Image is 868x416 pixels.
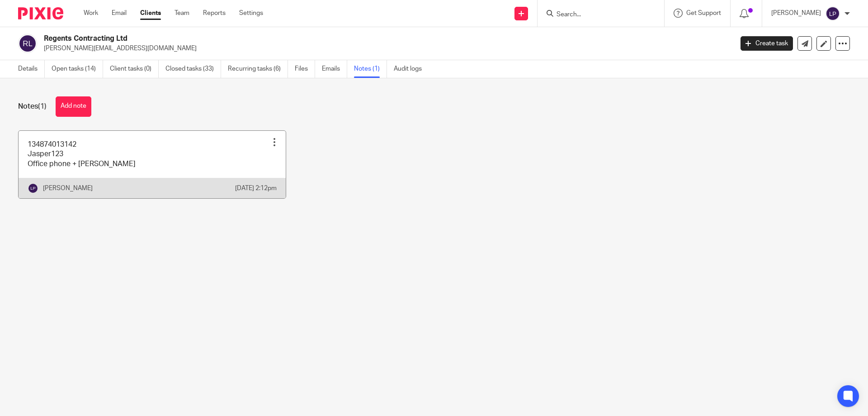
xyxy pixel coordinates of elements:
input: Search [556,11,637,19]
button: Add note [56,96,91,117]
h1: Notes [18,102,47,111]
p: [PERSON_NAME] [43,184,93,193]
h2: Regents Contracting Ltd [44,34,590,43]
p: [DATE] 2:12pm [235,184,277,193]
p: [PERSON_NAME][EMAIL_ADDRESS][DOMAIN_NAME] [44,44,727,53]
a: Closed tasks (33) [165,60,221,78]
a: Details [18,60,45,78]
span: (1) [38,103,47,110]
a: Emails [322,60,347,78]
img: svg%3E [18,34,37,53]
a: Clients [140,9,161,18]
a: Work [84,9,98,18]
a: Recurring tasks (6) [228,60,288,78]
span: Get Support [686,10,721,16]
img: svg%3E [826,6,840,21]
img: Pixie [18,7,63,19]
a: Team [175,9,189,18]
a: Reports [203,9,226,18]
img: svg%3E [28,183,38,194]
a: Settings [239,9,263,18]
a: Open tasks (14) [52,60,103,78]
p: [PERSON_NAME] [771,9,821,18]
a: Files [295,60,315,78]
a: Audit logs [394,60,429,78]
a: Notes (1) [354,60,387,78]
a: Client tasks (0) [110,60,159,78]
a: Email [112,9,127,18]
a: Create task [741,36,793,51]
